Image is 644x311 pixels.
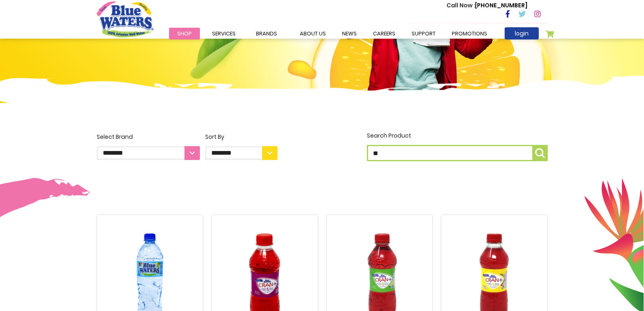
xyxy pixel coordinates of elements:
[205,146,278,160] select: Sort By
[365,28,403,39] a: careers
[256,30,277,37] span: Brands
[403,28,444,39] a: support
[532,145,548,161] button: Search Product
[505,27,539,39] a: login
[444,28,495,39] a: Promotions
[212,30,236,37] span: Services
[447,1,527,10] p: [PHONE_NUMBER]
[97,1,154,37] a: store logo
[447,1,475,9] span: Call Now :
[367,131,548,161] label: Search Product
[205,133,278,141] div: Sort By
[97,146,200,160] select: Select Brand
[292,28,334,39] a: about us
[367,145,548,161] input: Search Product
[177,30,192,37] span: Shop
[334,28,365,39] a: News
[535,148,545,158] img: search-icon.png
[97,133,200,160] label: Select Brand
